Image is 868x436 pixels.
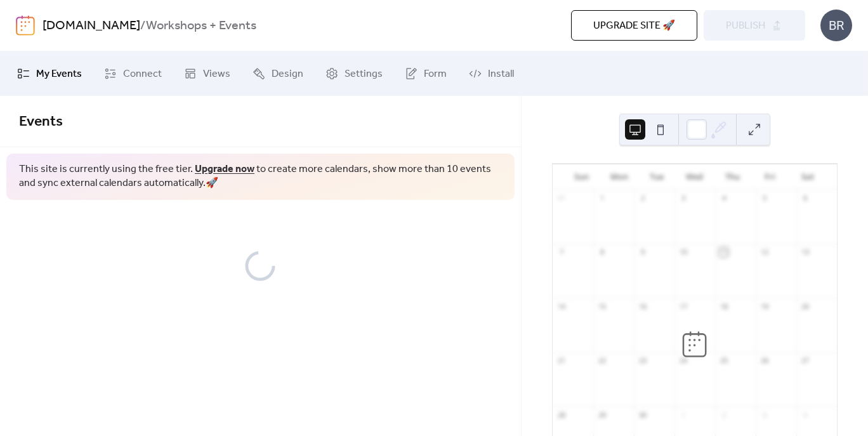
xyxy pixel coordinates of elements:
a: [DOMAIN_NAME] [43,14,140,38]
div: 2 [719,410,728,419]
div: 14 [556,301,566,311]
div: 19 [760,301,769,311]
div: Sat [789,164,827,190]
span: My Events [36,67,82,82]
a: Connect [95,56,171,91]
b: / [140,14,146,38]
a: Settings [316,56,392,91]
div: 15 [597,301,607,311]
a: Install [459,56,523,91]
div: 10 [678,248,688,257]
span: This site is currently using the free tier. to create more calendars, show more than 10 events an... [19,162,502,191]
div: 31 [556,194,566,203]
div: 26 [760,356,769,366]
div: Mon [600,164,638,190]
img: logo [16,15,35,36]
div: 30 [638,410,647,419]
div: BR [820,10,852,41]
div: 5 [760,194,769,203]
span: Settings [345,67,383,82]
b: Workshops + Events [146,14,256,38]
div: 25 [719,356,728,366]
span: Events [19,108,63,136]
div: 3 [760,410,769,419]
div: Tue [638,164,676,190]
div: 8 [597,248,607,257]
div: 7 [556,248,566,257]
div: 16 [638,301,647,311]
span: Form [424,67,447,82]
div: 21 [556,356,566,366]
a: Form [395,56,456,91]
span: Install [488,67,514,82]
div: 1 [597,194,607,203]
div: 20 [800,301,810,311]
div: 12 [760,248,769,257]
div: 28 [556,410,566,419]
div: 29 [597,410,607,419]
div: 4 [719,194,728,203]
div: 3 [678,194,688,203]
div: 24 [678,356,688,366]
div: Thu [714,164,751,190]
div: 27 [800,356,810,366]
div: 6 [800,194,810,203]
span: Upgrade site 🚀 [593,18,675,34]
div: 18 [719,301,728,311]
div: 13 [800,248,810,257]
span: Design [272,67,303,82]
span: Views [203,67,230,82]
div: 4 [800,410,810,419]
div: 17 [678,301,688,311]
div: 11 [719,248,728,257]
div: 9 [638,248,647,257]
div: 2 [638,194,647,203]
a: Upgrade now [195,159,254,179]
a: Design [243,56,313,91]
div: Sun [563,164,600,190]
div: 22 [597,356,607,366]
div: 1 [678,410,688,419]
a: Views [174,56,240,91]
button: Upgrade site 🚀 [571,10,697,41]
div: Fri [751,164,789,190]
div: 23 [638,356,647,366]
div: Wed [676,164,713,190]
span: Connect [123,67,162,82]
a: My Events [8,56,91,91]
